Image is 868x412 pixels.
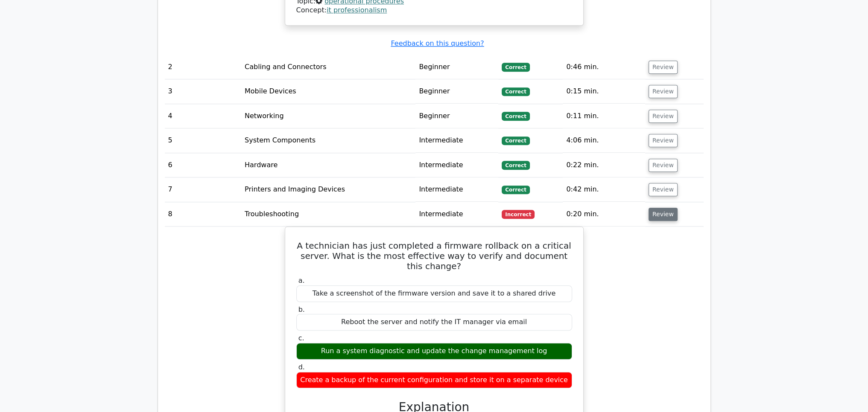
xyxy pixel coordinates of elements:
[563,104,645,128] td: 0:11 min.
[563,153,645,177] td: 0:22 min.
[502,87,529,96] span: Correct
[563,79,645,104] td: 0:15 min.
[241,55,415,79] td: Cabling and Connectors
[296,372,572,389] div: Create a backup of the current configuration and store it on a separate device
[298,305,305,313] span: b.
[502,63,529,71] span: Correct
[502,161,529,169] span: Correct
[165,55,241,79] td: 2
[391,39,484,47] a: Feedback on this question?
[649,85,678,98] button: Review
[649,61,678,74] button: Review
[327,6,387,14] a: it professionalism
[296,314,572,331] div: Reboot the server and notify the IT manager via email
[165,177,241,202] td: 7
[502,210,535,218] span: Incorrect
[165,128,241,153] td: 5
[415,177,498,202] td: Intermediate
[296,6,572,15] div: Concept:
[415,153,498,177] td: Intermediate
[563,202,645,226] td: 0:20 min.
[563,55,645,79] td: 0:46 min.
[298,276,305,284] span: a.
[298,334,304,342] span: c.
[649,183,678,196] button: Review
[649,208,678,221] button: Review
[241,79,415,104] td: Mobile Devices
[165,153,241,177] td: 6
[649,159,678,172] button: Review
[298,363,305,371] span: d.
[563,177,645,202] td: 0:42 min.
[165,202,241,226] td: 8
[563,128,645,153] td: 4:06 min.
[296,343,572,360] div: Run a system diagnostic and update the change management log
[165,79,241,104] td: 3
[649,110,678,123] button: Review
[295,241,573,271] h5: A technician has just completed a firmware rollback on a critical server. What is the most effect...
[241,104,415,128] td: Networking
[415,202,498,226] td: Intermediate
[415,104,498,128] td: Beginner
[415,79,498,104] td: Beginner
[241,128,415,153] td: System Components
[649,134,678,147] button: Review
[241,202,415,226] td: Troubleshooting
[415,55,498,79] td: Beginner
[415,128,498,153] td: Intermediate
[241,177,415,202] td: Printers and Imaging Devices
[502,112,529,120] span: Correct
[241,153,415,177] td: Hardware
[502,186,529,194] span: Correct
[296,285,572,302] div: Take a screenshot of the firmware version and save it to a shared drive
[165,104,241,128] td: 4
[502,136,529,145] span: Correct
